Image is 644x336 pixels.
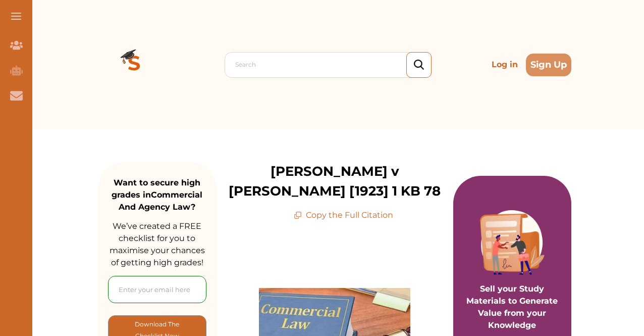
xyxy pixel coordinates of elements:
[110,221,205,267] span: We’ve created a FREE checklist for you to maximise your chances of getting high grades!
[480,210,545,275] img: Purple card image
[414,60,424,70] img: search_icon
[463,255,562,331] p: Sell your Study Materials to Generate Value from your Knowledge
[112,178,202,212] strong: Want to secure high grades in Commercial And Agency Law ?
[402,291,634,326] iframe: HelpCrunch
[217,162,453,201] p: [PERSON_NAME] v [PERSON_NAME] [1923] 1 KB 78
[98,28,171,101] img: Logo
[488,55,522,75] p: Log in
[108,276,206,303] input: Enter your email here
[294,209,393,221] p: Copy the Full Citation
[526,54,571,76] button: Sign Up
